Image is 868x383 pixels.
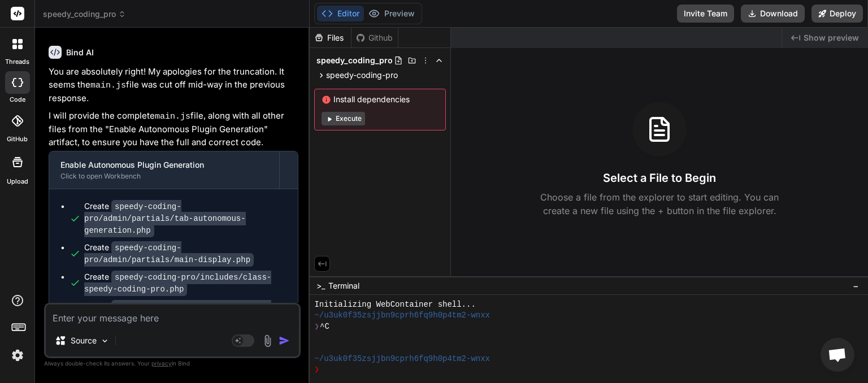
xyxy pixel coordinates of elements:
div: Create [84,271,287,295]
code: main.js [90,81,126,90]
p: You are absolutely right! My apologies for the truncation. It seems the file was cut off mid-way ... [49,66,298,105]
a: Open chat [821,338,854,372]
button: Invite Team [677,5,734,23]
button: Enable Autonomous Plugin GenerationClick to open Workbench [49,151,279,189]
button: − [850,277,861,295]
button: Editor [317,6,364,21]
code: speedy-coding-pro/includes/class-speedy-coding-pro.php [84,271,271,296]
img: settings [8,346,27,365]
h6: Bind AI [66,47,94,58]
button: Execute [322,112,365,125]
span: ^C [320,321,329,332]
code: main.js [155,112,190,121]
h3: Select a File to Begin [603,170,716,186]
span: Initializing WebContainer shell... [314,299,475,310]
span: ❯ [314,364,320,375]
div: Create [84,242,287,266]
div: Create [84,301,287,324]
div: Github [351,32,398,43]
div: Click to open Workbench [60,172,268,181]
div: Enable Autonomous Plugin Generation [60,159,268,171]
span: privacy [151,360,172,367]
button: Deploy [811,5,863,23]
button: Preview [364,6,419,21]
label: code [10,95,25,105]
p: Choose a file from the explorer to start editing. You can create a new file using the + button in... [533,190,786,217]
span: ~/u3uk0f35zsjjbn9cprh6fq9h0p4tm2-wnxx [314,354,490,364]
span: ❯ [314,321,320,332]
span: speedy_coding_pro [43,8,126,20]
span: Install dependencies [322,94,439,105]
code: speedy-coding-pro/admin/partials/tab-autonomous-generation.php [84,200,246,237]
img: icon [279,335,290,346]
span: ~/u3uk0f35zsjjbn9cprh6fq9h0p4tm2-wnxx [314,310,490,321]
p: Source [71,335,97,346]
div: Files [310,32,351,43]
p: I will provide the complete file, along with all other files from the "Enable Autonomous Plugin G... [49,110,298,149]
span: speedy-coding-pro [326,69,398,81]
code: speedy-coding-pro/includes/class-speedy-coding-pro-ajax.php [84,300,271,325]
code: speedy-coding-pro/admin/partials/main-display.php [84,241,254,267]
p: Always double-check its answers. Your in Bind [44,358,301,369]
button: Download [741,5,805,23]
span: Show preview [804,32,859,43]
div: Create [84,201,287,236]
span: − [853,280,859,291]
img: attachment [261,334,274,347]
span: Terminal [328,280,359,291]
img: Pick Models [100,336,110,346]
span: >_ [316,280,325,291]
label: GitHub [7,134,28,144]
label: threads [5,57,29,67]
label: Upload [7,177,28,186]
span: speedy_coding_pro [316,55,393,66]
